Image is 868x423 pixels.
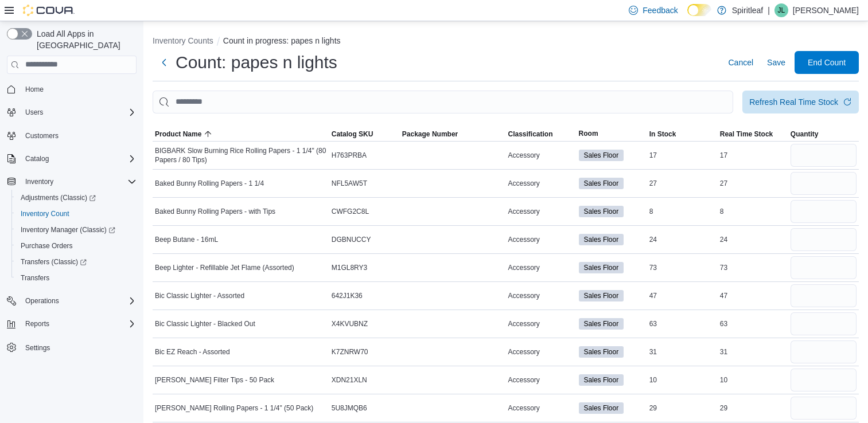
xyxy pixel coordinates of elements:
[21,294,137,308] span: Operations
[788,127,859,141] button: Quantity
[155,179,264,188] span: Baked Bunny Rolling Papers - 1 1/4
[16,207,137,221] span: Inventory Count
[579,318,624,330] span: Sales Floor
[647,205,718,218] div: 8
[332,235,371,244] span: DGBNUCCY
[223,36,341,45] button: Count in progress: papes n lights
[579,346,624,358] span: Sales Floor
[723,51,758,74] button: Cancel
[647,261,718,275] div: 73
[11,238,141,254] button: Purchase Orders
[508,179,539,188] span: Accessory
[332,151,367,160] span: H763PRBA
[155,291,244,300] span: Bic Classic Lighter - Assorted
[155,207,275,216] span: Baked Bunny Rolling Papers - with Tips
[332,404,367,413] span: 5U8JMQB6
[21,340,137,354] span: Settings
[579,290,624,301] span: Sales Floor
[21,83,48,96] a: Home
[155,375,274,385] span: [PERSON_NAME] Filter Tips - 50 Pack
[332,375,367,385] span: XDN21XLN
[749,96,838,108] div: Refresh Real Time Stock
[11,190,141,206] a: Adjustments (Classic)
[584,206,619,217] span: Sales Floor
[647,289,718,303] div: 47
[25,296,59,305] span: Operations
[21,129,63,143] a: Customers
[718,317,788,331] div: 63
[791,130,819,139] span: Quantity
[732,3,763,17] p: Spiritleaf
[687,4,711,16] input: Dark Mode
[25,177,53,186] span: Inventory
[508,151,539,160] span: Accessory
[7,76,137,386] nav: Complex example
[508,263,539,272] span: Accessory
[718,289,788,303] div: 47
[16,239,137,253] span: Purchase Orders
[647,148,718,162] div: 17
[768,3,770,17] p: |
[2,174,141,190] button: Inventory
[508,291,539,300] span: Accessory
[332,347,368,357] span: K7ZNRW70
[16,271,137,285] span: Transfers
[647,127,718,141] button: In Stock
[505,127,576,141] button: Classification
[793,3,859,17] p: [PERSON_NAME]
[155,130,201,139] span: Product Name
[579,234,624,245] span: Sales Floor
[584,319,619,329] span: Sales Floor
[16,223,137,237] span: Inventory Manager (Classic)
[332,263,367,272] span: M1GL8RY3
[579,150,624,161] span: Sales Floor
[21,257,87,267] span: Transfers (Classic)
[155,347,230,357] span: Bic EZ Reach - Assorted
[21,175,58,189] button: Inventory
[332,319,368,328] span: X4KVUBNZ
[647,177,718,190] div: 27
[718,261,788,275] div: 73
[16,239,77,253] a: Purchase Orders
[774,3,788,17] div: Jennifer L
[332,179,367,188] span: NFL5AW5T
[11,206,141,222] button: Inventory Count
[153,91,733,113] input: This is a search bar. After typing your query, hit enter to filter the results lower in the page.
[21,317,54,331] button: Reports
[728,57,753,68] span: Cancel
[647,233,718,246] div: 24
[21,225,115,234] span: Inventory Manager (Classic)
[778,3,785,17] span: JL
[25,85,44,94] span: Home
[155,319,255,328] span: Bic Classic Lighter - Blacked Out
[584,178,619,189] span: Sales Floor
[584,150,619,160] span: Sales Floor
[579,178,624,189] span: Sales Floor
[176,51,337,74] h1: Count: papes n lights
[21,193,96,202] span: Adjustments (Classic)
[795,51,859,74] button: End Count
[16,207,74,221] a: Inventory Count
[16,191,100,205] a: Adjustments (Classic)
[155,263,294,272] span: Beep Lighter - Refillable Jet Flame (Assorted)
[16,271,54,285] a: Transfers
[808,57,846,68] span: End Count
[21,152,53,166] button: Catalog
[153,36,213,45] button: Inventory Counts
[647,373,718,387] div: 10
[508,404,539,413] span: Accessory
[2,81,141,97] button: Home
[155,146,327,164] span: BIGBARK Slow Burning Rice Rolling Papers - 1 1/4" (80 Papers / 80 Tips)
[21,294,64,308] button: Operations
[718,205,788,218] div: 8
[21,317,137,331] span: Reports
[2,293,141,309] button: Operations
[579,206,624,217] span: Sales Floor
[16,255,91,269] a: Transfers (Classic)
[647,317,718,331] div: 63
[579,129,598,138] span: Room
[508,347,539,357] span: Accessory
[25,154,49,163] span: Catalog
[155,404,313,413] span: [PERSON_NAME] Rolling Papers - 1 1/4" (50 Pack)
[508,319,539,328] span: Accessory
